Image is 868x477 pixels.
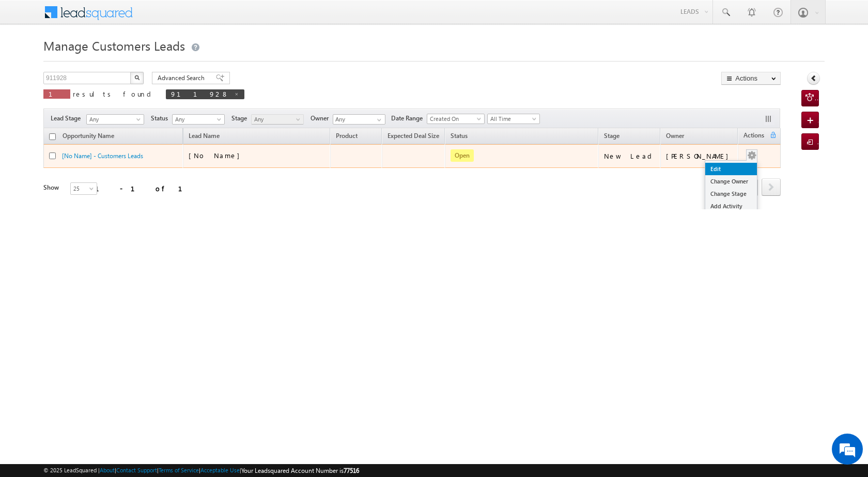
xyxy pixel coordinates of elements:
[18,54,43,68] img: d_60004797649_company_0_60004797649
[311,114,333,123] span: Owner
[762,178,781,196] span: next
[116,467,157,473] a: Contact Support
[200,467,240,473] a: Acceptable Use
[87,115,141,124] span: Any
[43,183,62,192] div: Show
[189,151,245,160] span: [No Name]
[151,114,172,123] span: Status
[95,182,195,194] div: 1 - 1 of 1
[705,200,757,212] a: Add Activity
[173,115,222,124] span: Any
[73,89,155,98] span: results found
[63,132,114,140] span: Opportunity Name
[488,114,537,124] span: All Time
[51,114,85,123] span: Lead Stage
[721,72,781,85] button: Actions
[333,114,385,125] input: Type to Search
[252,115,301,124] span: Any
[159,467,199,473] a: Terms of Service
[599,130,625,144] a: Stage
[70,182,97,195] a: 25
[100,467,115,473] a: About
[705,188,757,200] a: Change Stage
[158,73,208,83] span: Advanced Search
[134,75,139,80] img: Search
[371,115,384,125] a: Show All Items
[86,114,144,125] a: Any
[141,318,188,332] em: Start Chat
[344,467,359,474] span: 77516
[705,163,757,175] a: Edit
[43,37,185,54] span: Manage Customers Leads
[391,114,427,123] span: Date Range
[49,89,65,98] span: 1
[427,114,481,124] span: Created On
[451,149,474,162] span: Open
[57,130,119,144] a: Opportunity Name
[241,467,359,474] span: Your Leadsquared Account Number is
[336,132,358,140] span: Product
[666,132,684,140] span: Owner
[183,130,225,144] span: Lead Name
[49,133,56,140] input: Check all records
[427,114,485,124] a: Created On
[251,114,304,125] a: Any
[388,132,439,140] span: Expected Deal Size
[172,114,225,125] a: Any
[762,179,781,196] a: next
[604,151,656,161] div: New Lead
[382,130,444,144] a: Expected Deal Size
[43,466,359,475] span: © 2025 LeadSquared | | | | |
[169,5,194,30] div: Minimize live chat window
[13,96,189,310] textarea: Type your message and hit 'Enter'
[445,130,473,144] a: Status
[666,151,734,161] div: [PERSON_NAME]
[62,152,143,160] a: [No Name] - Customers Leads
[487,114,540,124] a: All Time
[231,114,251,123] span: Stage
[738,130,769,143] span: Actions
[171,89,229,98] span: 911928
[54,54,174,68] div: Chat with us now
[71,184,98,193] span: 25
[705,175,757,188] a: Change Owner
[604,132,619,140] span: Stage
